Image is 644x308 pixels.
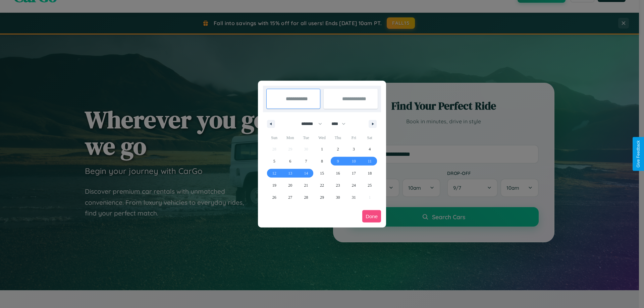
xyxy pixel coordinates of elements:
[330,155,346,167] button: 9
[288,167,292,179] span: 13
[368,155,372,167] span: 11
[346,132,362,143] span: Fri
[346,143,362,155] button: 3
[330,132,346,143] span: Thu
[273,155,275,167] span: 5
[282,132,298,143] span: Mon
[362,210,381,223] button: Done
[362,155,378,167] button: 11
[272,191,276,203] span: 26
[321,155,323,167] span: 8
[320,179,324,191] span: 22
[336,179,340,191] span: 23
[298,132,314,143] span: Tue
[288,179,292,191] span: 20
[336,167,340,179] span: 16
[362,143,378,155] button: 4
[266,179,282,191] button: 19
[330,167,346,179] button: 16
[314,179,330,191] button: 22
[352,191,356,203] span: 31
[362,167,378,179] button: 18
[336,191,340,203] span: 30
[346,191,362,203] button: 31
[353,143,355,155] span: 3
[321,143,323,155] span: 1
[362,179,378,191] button: 25
[314,155,330,167] button: 8
[289,155,291,167] span: 6
[282,179,298,191] button: 20
[304,191,308,203] span: 28
[305,155,307,167] span: 7
[346,167,362,179] button: 17
[298,155,314,167] button: 7
[266,155,282,167] button: 5
[314,132,330,143] span: Wed
[320,191,324,203] span: 29
[330,143,346,155] button: 2
[282,191,298,203] button: 27
[337,155,339,167] span: 9
[346,179,362,191] button: 24
[352,167,356,179] span: 17
[368,167,372,179] span: 18
[368,179,372,191] span: 25
[304,167,308,179] span: 14
[282,167,298,179] button: 13
[288,191,292,203] span: 27
[330,179,346,191] button: 23
[337,143,339,155] span: 2
[314,191,330,203] button: 29
[298,191,314,203] button: 28
[346,155,362,167] button: 10
[266,191,282,203] button: 26
[352,179,356,191] span: 24
[266,132,282,143] span: Sun
[314,167,330,179] button: 15
[369,143,371,155] span: 4
[266,167,282,179] button: 12
[636,140,641,168] div: Give Feedback
[272,179,276,191] span: 19
[282,155,298,167] button: 6
[362,132,378,143] span: Sat
[330,191,346,203] button: 30
[298,179,314,191] button: 21
[352,155,356,167] span: 10
[320,167,324,179] span: 15
[314,143,330,155] button: 1
[304,179,308,191] span: 21
[272,167,276,179] span: 12
[298,167,314,179] button: 14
